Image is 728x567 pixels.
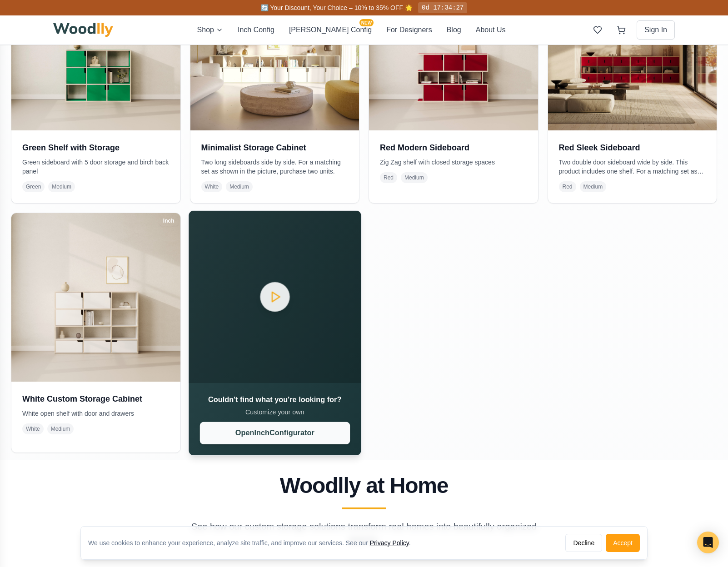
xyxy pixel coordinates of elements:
h3: Red Modern Sideboard [380,141,527,154]
button: Decline [565,534,602,552]
div: 0d 17:34:27 [418,2,467,13]
img: Woodlly [53,23,113,37]
p: Two long sideboards side by side. For a matching set as shown in the picture, purchase two units. [201,158,349,176]
h3: Minimalist Storage Cabinet [201,141,349,154]
button: Inch Config [238,25,274,35]
div: Inch [159,216,179,226]
p: Green sideboard with 5 door storage and birch back panel [22,158,170,176]
p: Customize your own [199,407,349,416]
img: White Custom Storage Cabinet [11,213,180,382]
h3: Red Sleek Sideboard [559,141,706,154]
button: Accept [606,534,640,552]
button: About Us [476,25,506,35]
p: White open shelf with door and drawers [22,409,170,418]
span: Medium [47,423,74,434]
h3: Green Shelf with Storage [22,141,170,154]
div: We use cookies to enhance your experience, analyze site traffic, and improve our services. See our . [88,538,418,547]
button: For Designers [386,25,432,35]
p: Two double door sideboard wide by side. This product includes one shelf. For a matching set as sh... [559,158,706,176]
h3: White Custom Storage Cabinet [22,393,170,405]
button: [PERSON_NAME] ConfigNEW [289,25,372,35]
button: OpenInchConfigurator [199,422,349,444]
h2: Woodlly at Home [57,475,671,497]
span: 🔄 Your Discount, Your Choice – 10% to 35% OFF 🌟 [261,4,413,11]
span: Medium [401,172,428,183]
div: Open Intercom Messenger [697,532,719,553]
span: Medium [580,181,607,192]
span: Medium [48,181,75,192]
button: Sign In [637,20,675,40]
p: See how our custom storage solutions transform real homes into beautifully organized spaces. [189,520,539,546]
button: Shop [197,25,223,35]
h3: Couldn't find what you're looking for? [199,394,349,405]
span: Medium [226,181,253,192]
a: Privacy Policy [370,539,409,547]
span: White [22,423,44,434]
button: Blog [447,25,461,35]
span: White [201,181,223,192]
span: Red [380,172,397,183]
p: Zig Zag shelf with closed storage spaces [380,158,527,167]
span: Red [559,181,576,192]
span: NEW [359,19,374,26]
span: Green [22,181,45,192]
